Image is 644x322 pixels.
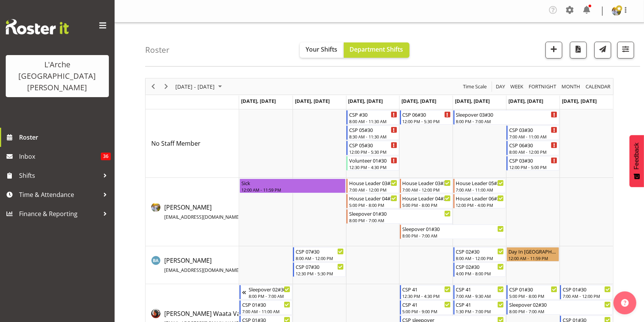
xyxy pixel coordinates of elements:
div: Bibi Ali"s event - Day In Lieu Begin From Saturday, August 23, 2025 at 12:00:00 AM GMT+12:00 Ends... [506,247,559,262]
div: No Staff Member"s event - CSP 06#30 Begin From Thursday, August 21, 2025 at 12:00:00 PM GMT+12:00... [400,110,453,125]
div: Cherri Waata Vale"s event - CSP 01#30 Begin From Sunday, August 24, 2025 at 7:00:00 AM GMT+12:00 ... [560,285,613,299]
div: CSP 01#30 [509,285,557,293]
div: Sleepover 02#30 [509,301,611,308]
div: No Staff Member"s event - Sleepover 03#30 Begin From Friday, August 22, 2025 at 8:00:00 PM GMT+12... [453,110,560,125]
img: help-xxl-2.png [621,299,629,307]
div: CSP 01#30 [563,285,611,293]
div: 8:00 PM - 7:00 AM [456,118,558,124]
div: 7:00 AM - 12:00 PM [403,187,451,193]
span: [PERSON_NAME] [164,256,271,274]
div: 7:00 AM - 11:00 AM [456,187,504,193]
div: CSP 07#30 [296,263,344,270]
div: Sleepover 02#30 [249,285,290,293]
div: 7:00 AM - 12:00 PM [563,293,611,299]
div: 5:00 PM - 8:00 PM [349,202,397,208]
div: CSP 05#30 [349,141,397,149]
div: 8:00 AM - 12:00 PM [456,255,504,261]
a: [PERSON_NAME][EMAIL_ADDRESS][DOMAIN_NAME] [164,256,271,274]
div: L'Arche [GEOGRAPHIC_DATA][PERSON_NAME] [13,59,101,93]
div: Aizza Garduque"s event - House Leader 04#30 Begin From Thursday, August 21, 2025 at 5:00:00 PM GM... [400,194,453,208]
div: 12:00 PM - 5:30 PM [403,118,451,124]
div: 8:00 PM - 7:00 AM [509,308,611,314]
div: 8:00 AM - 12:00 PM [296,255,344,261]
div: No Staff Member"s event - CSP 06#30 Begin From Saturday, August 23, 2025 at 8:00:00 AM GMT+12:00 ... [506,141,559,155]
button: Previous [148,82,159,91]
div: CSP 06#30 [509,141,557,149]
button: Fortnight [527,82,558,91]
div: No Staff Member"s event - CSP 03#30 Begin From Saturday, August 23, 2025 at 12:00:00 PM GMT+12:00... [506,156,559,171]
div: No Staff Member"s event - CSP #30 Begin From Wednesday, August 20, 2025 at 8:00:00 AM GMT+12:00 E... [346,110,399,125]
div: 7:00 AM - 11:00 AM [509,133,557,140]
button: Month [584,82,612,91]
div: 4:00 PM - 8:00 PM [456,270,504,276]
div: 8:00 AM - 12:00 PM [509,149,557,155]
button: Send a list of all shifts for the selected filtered period to all rostered employees. [594,42,611,59]
div: Cherri Waata Vale"s event - CSP 01#30 Begin From Saturday, August 23, 2025 at 5:00:00 PM GMT+12:0... [506,285,559,299]
div: House Leader 03#30 [349,179,397,187]
span: Your Shifts [306,45,338,54]
div: 12:30 PM - 5:30 PM [296,270,344,276]
span: [DATE], [DATE] [401,98,436,104]
div: No Staff Member"s event - Volunteer 01#30 Begin From Wednesday, August 20, 2025 at 12:30:00 PM GM... [346,156,399,171]
div: 8:00 AM - 11:30 AM [349,118,397,124]
a: No Staff Member [151,139,201,148]
button: Timeline Month [560,82,582,91]
button: Your Shifts [300,42,344,58]
span: [DATE], [DATE] [348,98,383,104]
span: Time & Attendance [19,189,99,200]
span: [DATE], [DATE] [455,98,490,104]
div: Aizza Garduque"s event - House Leader 05#30 Begin From Friday, August 22, 2025 at 7:00:00 AM GMT+... [453,179,506,193]
span: [DATE], [DATE] [508,98,543,104]
div: 7:00 AM - 11:00 AM [242,308,290,314]
div: CSP 02#30 [456,247,504,255]
div: No Staff Member"s event - CSP 03#30 Begin From Saturday, August 23, 2025 at 7:00:00 AM GMT+12:00 ... [506,125,559,140]
div: 1:30 PM - 7:00 PM [456,308,504,314]
td: No Staff Member resource [146,109,239,178]
h4: Roster [145,46,170,54]
div: House Leader 04#30 [403,194,451,202]
div: 12:00 PM - 5:30 PM [349,149,397,155]
div: Cherri Waata Vale"s event - CSP 01#30 Begin From Monday, August 18, 2025 at 7:00:00 AM GMT+12:00 ... [239,300,292,315]
button: Add a new shift [545,42,562,59]
div: House Leader 04#30 [349,194,397,202]
div: Sleepover 03#30 [456,111,558,118]
span: [PERSON_NAME] [164,203,271,221]
td: Aizza Garduque resource [146,178,239,246]
div: 8:30 AM - 11:30 AM [349,133,397,140]
div: Sleepover 01#30 [349,210,451,217]
button: Filter Shifts [617,42,634,59]
div: CSP 41 [403,285,451,293]
div: Cherri Waata Vale"s event - CSP 41 Begin From Friday, August 22, 2025 at 7:00:00 AM GMT+12:00 End... [453,285,506,299]
span: Week [510,82,524,91]
div: Next [160,78,173,94]
div: House Leader 06#30 [456,194,504,202]
span: Department Shifts [350,45,403,54]
span: Finance & Reporting [19,208,99,220]
span: calendar [585,82,611,91]
button: Next [161,82,172,91]
div: Aizza Garduque"s event - House Leader 04#30 Begin From Wednesday, August 20, 2025 at 5:00:00 PM G... [346,194,399,208]
span: Feedback [633,143,640,169]
div: Bibi Ali"s event - CSP 02#30 Begin From Friday, August 22, 2025 at 4:00:00 PM GMT+12:00 Ends At F... [453,262,506,277]
div: Sick [241,179,344,187]
div: Bibi Ali"s event - CSP 02#30 Begin From Friday, August 22, 2025 at 8:00:00 AM GMT+12:00 Ends At F... [453,247,506,262]
div: Cherri Waata Vale"s event - Sleepover 02#30 Begin From Saturday, August 23, 2025 at 8:00:00 PM GM... [506,300,613,315]
div: 8:00 PM - 7:00 AM [349,217,451,223]
div: 5:00 PM - 9:00 PM [403,308,451,314]
div: CSP 03#30 [509,156,557,164]
div: 7:00 AM - 12:00 PM [349,187,397,193]
div: CSP 06#30 [403,111,451,118]
span: Roster [19,132,111,143]
div: Day In [GEOGRAPHIC_DATA] [508,247,557,255]
div: CSP 07#30 [296,247,344,255]
span: Inbox [19,151,101,162]
div: 12:00 PM - 4:00 PM [456,202,504,208]
span: Shifts [19,170,99,181]
div: CSP 03#30 [509,126,557,133]
img: Rosterit website logo [6,19,69,34]
div: House Leader 03#30 [403,179,451,187]
div: 8:00 PM - 7:00 AM [249,293,290,299]
div: Bibi Ali"s event - CSP 07#30 Begin From Tuesday, August 19, 2025 at 12:30:00 PM GMT+12:00 Ends At... [293,262,346,277]
div: 12:00 AM - 11:59 PM [508,255,557,261]
img: aizza-garduque4b89473dfc6c768e6a566f2329987521.png [612,7,621,16]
